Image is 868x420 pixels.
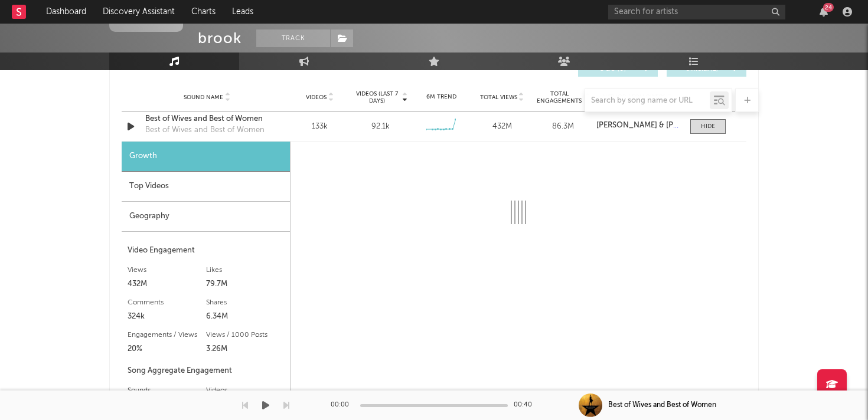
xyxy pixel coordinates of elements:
[371,121,390,133] div: 92.1k
[128,364,284,378] div: Song Aggregate Engagement
[128,342,206,356] div: 20%
[145,113,269,125] a: Best of Wives and Best of Women
[128,310,206,324] div: 324k
[122,142,290,172] div: Growth
[206,277,285,291] div: 79.7M
[514,398,537,412] div: 00:40
[206,310,285,324] div: 6.34M
[206,342,285,356] div: 3.26M
[585,96,710,106] input: Search by song name or URL
[536,121,590,133] div: 86.3M
[122,202,290,232] div: Geography
[608,5,785,19] input: Search for artists
[475,121,530,133] div: 432M
[596,122,791,129] strong: [PERSON_NAME] & [PERSON_NAME]-[PERSON_NAME]
[122,172,290,202] div: Top Videos
[331,398,354,412] div: 00:00
[128,244,284,258] div: Video Engagement
[292,121,347,133] div: 133k
[206,263,285,277] div: Likes
[256,29,330,47] button: Track
[608,400,716,411] div: Best of Wives and Best of Women
[206,328,285,342] div: Views / 1000 Posts
[198,29,242,47] div: brook
[145,124,265,136] div: Best of Wives and Best of Women
[128,277,206,291] div: 432M
[820,7,828,17] button: 24
[206,383,285,398] div: Videos
[128,383,206,398] div: Sounds
[128,328,206,342] div: Engagements / Views
[206,296,285,310] div: Shares
[128,296,206,310] div: Comments
[128,263,206,277] div: Views
[596,122,678,130] a: [PERSON_NAME] & [PERSON_NAME]-[PERSON_NAME]
[823,3,834,12] div: 24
